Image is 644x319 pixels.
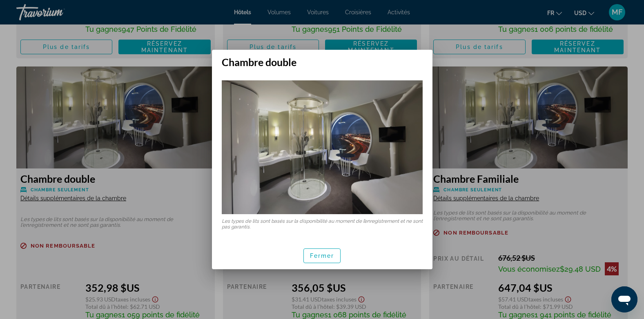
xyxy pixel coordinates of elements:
span: Fermer [310,253,334,259]
p: Les types de lits sont basés sur la disponibilité au moment de l’enregistrement et ne sont pas ga... [222,218,423,230]
button: Fermer [303,248,341,263]
iframe: Bouton de lancement de la fenêtre de messagerie [611,286,637,312]
img: 3cbe95c0-8bf4-4a15-af9e-657ed174ded0.jpeg [222,80,423,214]
h2: Chambre double [212,50,432,68]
